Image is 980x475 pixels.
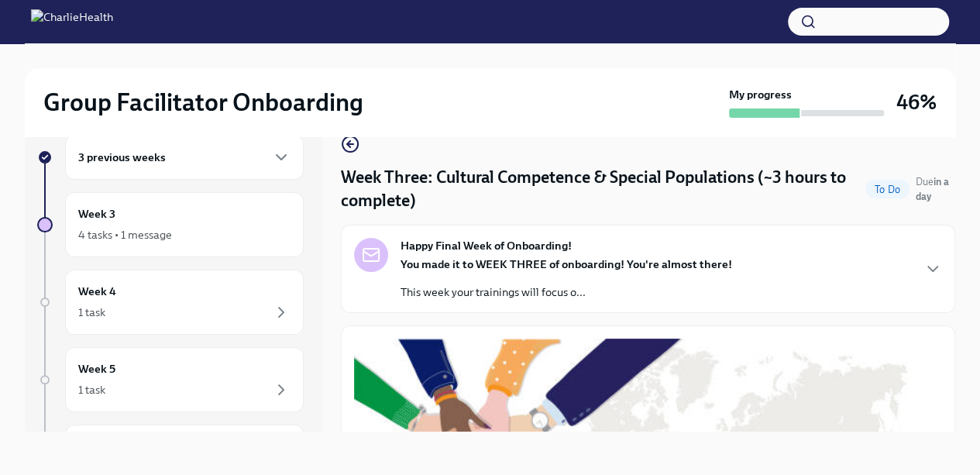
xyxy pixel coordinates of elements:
strong: My progress [729,87,792,102]
strong: Happy Final Week of Onboarding! [401,238,572,253]
a: Week 34 tasks • 1 message [37,192,304,257]
a: Week 41 task [37,270,304,335]
h6: Week 3 [78,205,115,222]
h3: 46% [896,88,937,116]
h6: 3 previous weeks [78,149,166,166]
img: CharlieHealth [31,9,113,34]
div: 1 task [78,382,105,398]
a: Week 51 task [37,347,304,412]
h6: Week 5 [78,360,115,377]
span: To Do [865,184,910,195]
h6: Week 4 [78,283,116,300]
strong: You made it to WEEK THREE of onboarding! You're almost there! [401,257,732,271]
div: 3 previous weeks [65,135,304,180]
div: 1 task [78,305,105,320]
h4: Week Three: Cultural Competence & Special Populations (~3 hours to complete) [341,166,859,212]
p: This week your trainings will focus o... [401,284,732,300]
span: Due [916,176,949,202]
div: 4 tasks • 1 message [78,227,172,243]
h2: Group Facilitator Onboarding [43,87,363,118]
